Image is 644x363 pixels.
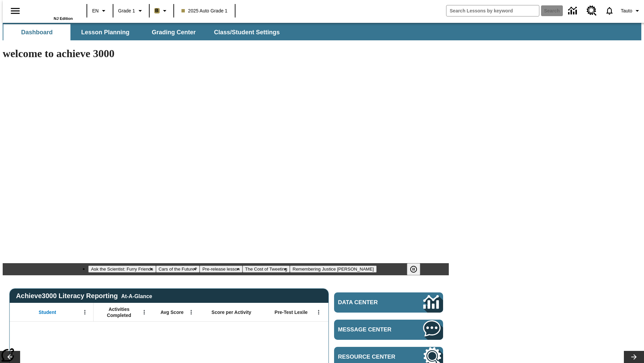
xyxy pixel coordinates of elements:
[155,6,159,15] span: B
[214,29,280,36] span: Class/Student Settings
[80,307,90,317] button: Open Menu
[156,266,200,273] button: Slide 2 Cars of the Future?
[338,326,403,333] span: Message Center
[338,354,403,360] span: Resource Center
[290,266,376,273] button: Slide 5 Remembering Justice O'Connor
[275,309,308,315] span: Pre-Test Lexile
[407,263,427,275] div: Pause
[54,16,73,21] span: NJ Edition
[314,307,324,317] button: Open Menu
[583,2,601,20] a: Resource Center, Will open in new tab
[618,5,644,17] button: Profile/Settings
[121,292,152,299] div: At-A-Glance
[209,24,285,40] button: Class/Student Settings
[624,351,644,363] button: Lesson carousel, Next
[212,309,252,315] span: Score per Activity
[3,47,449,60] h1: welcome to achieve 3000
[29,2,73,21] div: Home
[3,24,286,40] div: SubNavbar
[139,307,149,317] button: Open Menu
[88,266,156,273] button: Slide 1 Ask the Scientist: Furry Friends
[16,292,152,300] span: Achieve3000 Literacy Reporting
[97,306,141,318] span: Activities Completed
[564,2,583,20] a: Data Center
[118,7,135,14] span: Grade 1
[601,2,618,19] a: Notifications
[81,29,129,36] span: Lesson Planning
[115,5,147,17] button: Grade: Grade 1, Select a grade
[92,7,99,14] span: EN
[89,5,111,17] button: Language: EN, Select a language
[3,23,641,40] div: SubNavbar
[334,292,443,313] a: Data Center
[5,1,25,21] button: Open side menu
[186,307,196,317] button: Open Menu
[407,263,420,275] button: Pause
[334,320,443,340] a: Message Center
[181,7,228,14] span: 2025 Auto Grade 1
[200,266,242,273] button: Slide 3 Pre-release lesson
[3,24,70,40] button: Dashboard
[72,24,139,40] button: Lesson Planning
[21,29,53,36] span: Dashboard
[446,5,539,16] input: search field
[160,309,183,315] span: Avg Score
[243,266,290,273] button: Slide 4 The Cost of Tweeting
[140,24,207,40] button: Grading Center
[29,3,73,16] a: Home
[338,299,401,306] span: Data Center
[39,309,56,315] span: Student
[621,7,632,14] span: Tauto
[152,5,171,17] button: Boost Class color is light brown. Change class color
[152,29,196,36] span: Grading Center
